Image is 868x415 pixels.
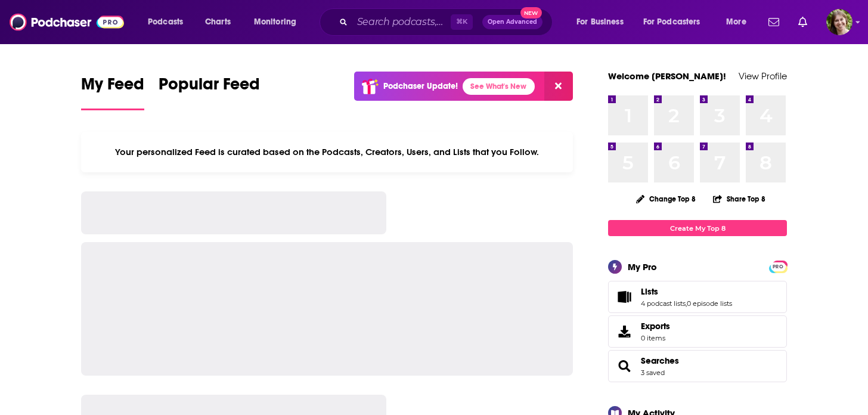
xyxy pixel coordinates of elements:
[793,12,812,32] a: Show notifications dropdown
[608,281,787,313] span: Lists
[641,286,658,297] span: Lists
[641,321,670,332] span: Exports
[463,78,535,95] a: See What's New
[246,13,312,32] button: open menu
[826,9,852,35] span: Logged in as bellagibb
[520,7,542,18] span: New
[159,74,260,101] span: Popular Feed
[81,74,144,110] a: My Feed
[687,299,732,308] a: 0 episode lists
[718,13,761,32] button: open menu
[451,14,473,30] span: ⌘ K
[608,70,726,82] a: Welcome [PERSON_NAME]!
[568,13,638,32] button: open menu
[139,13,199,32] button: open menu
[612,323,636,340] span: Exports
[826,9,852,35] img: User Profile
[197,13,238,32] a: Charts
[10,11,124,33] img: Podchaser - Follow, Share and Rate Podcasts
[641,368,665,377] a: 3 saved
[771,262,785,271] a: PRO
[826,9,852,35] button: Show profile menu
[608,220,787,236] a: Create My Top 8
[764,12,784,32] a: Show notifications dropdown
[352,13,451,32] input: Search podcasts, credits, & more...
[482,15,542,29] button: Open AdvancedNew
[612,289,636,305] a: Lists
[628,261,657,272] div: My Pro
[771,262,785,271] span: PRO
[205,14,231,30] span: Charts
[383,81,458,91] p: Podchaser Update!
[608,315,787,348] a: Exports
[488,19,537,25] span: Open Advanced
[641,299,686,308] a: 4 podcast lists
[608,350,787,382] span: Searches
[612,358,636,374] a: Searches
[739,70,787,82] a: View Profile
[686,299,687,308] span: ,
[641,286,732,297] a: Lists
[641,334,670,342] span: 0 items
[712,187,766,210] button: Share Top 8
[159,74,260,110] a: Popular Feed
[643,14,700,30] span: For Podcasters
[148,14,183,30] span: Podcasts
[641,355,679,366] a: Searches
[254,14,296,30] span: Monitoring
[635,13,718,32] button: open menu
[81,132,573,172] div: Your personalized Feed is curated based on the Podcasts, Creators, Users, and Lists that you Follow.
[331,8,564,36] div: Search podcasts, credits, & more...
[629,191,703,206] button: Change Top 8
[81,74,144,101] span: My Feed
[576,14,624,30] span: For Business
[726,14,746,30] span: More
